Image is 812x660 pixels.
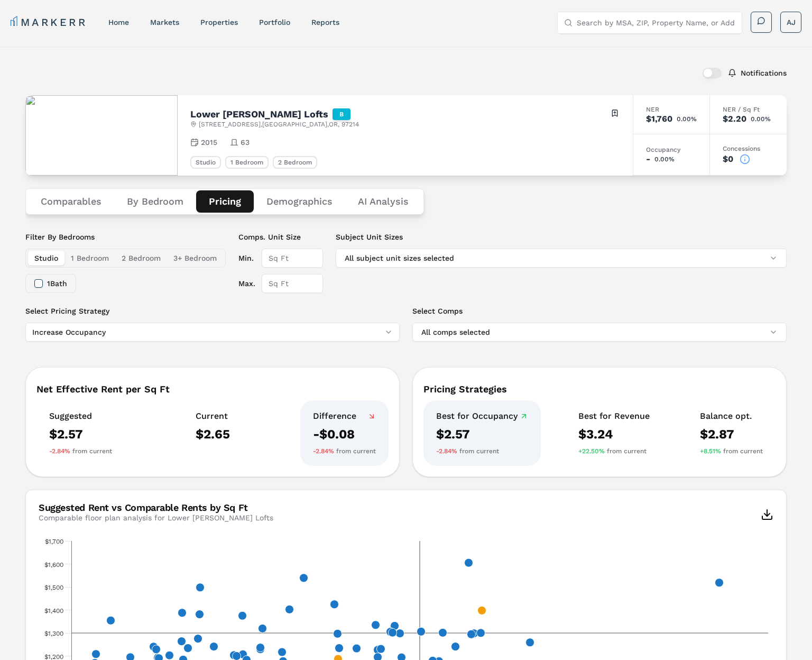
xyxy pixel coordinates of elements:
[715,579,724,587] path: x, 671, 1,525. Comps.
[278,648,287,656] path: x, 436, 1,225. Comps.
[199,120,359,129] span: [STREET_ADDRESS] , [GEOGRAPHIC_DATA] , OR , 97214
[152,645,161,654] path: x, 365, 1,238.9. Comps.
[478,606,486,615] path: x, 544, 1,398.08. Lower Burnside Lofts.
[39,503,273,512] div: Suggested Rent vs Comparable Rents by Sq Ft
[241,137,250,148] span: 63
[49,426,112,443] div: $2.57
[256,645,265,654] path: x, 412, 1,225. Comps.
[150,643,158,651] path: x, 350, 1,238.9. Comps.
[165,651,174,659] path: x, 365, 1,194. Comps.
[285,605,294,613] path: x, 425, 1,405. Comps.
[178,609,187,617] path: x, 369, 1,395. Comps.
[194,635,202,643] path: x, 387, 1,283.14. Comps.
[300,574,308,582] path: x, 452, 1,547. Comps.
[723,155,733,163] div: $0
[201,137,217,148] span: 2015
[262,274,323,293] input: Sq Ft
[44,561,63,569] text: $1,600
[196,411,230,421] div: Current
[167,251,223,265] button: 3+ Bedroom
[44,607,63,615] text: $1,400
[313,447,376,455] div: from current
[700,411,763,421] div: Balance opt.
[184,644,192,652] path: x, 373, 1,225. Comps.
[386,628,395,636] path: x, 491, 1,300. Comps.
[210,643,218,651] path: x, 388, 1,238.01. Comps.
[256,644,265,652] path: x, 425, 1,240. Comps.
[178,637,186,646] path: x, 378, 1,265. Comps.
[345,190,421,213] button: AI Analysis
[196,426,230,443] div: $2.65
[389,628,397,637] path: x, 499, 1,295. Comps.
[64,251,115,265] button: 1 Bedroom
[239,650,247,658] path: x, 413, 1,200. Comps.
[313,426,376,443] div: -$0.08
[700,426,763,443] div: $2.87
[196,190,254,213] button: Pricing
[25,306,400,316] label: Select Pricing Strategy
[11,15,87,30] a: MARKERR
[467,630,476,639] path: x, 544, 1,289. Comps.
[225,156,269,169] div: 1 Bedroom
[49,411,112,421] div: Suggested
[336,232,787,242] label: Subject Unit Sizes
[412,306,787,316] label: Select Comps
[150,18,179,26] a: markets
[238,611,247,620] path: x, 400, 1,375. Comps.
[700,447,721,455] span: +8.51%
[417,627,426,636] path: x, 506, 1,300. Comps.
[396,629,404,638] path: x, 492, 1,300. Comps.
[44,630,63,637] text: $1,300
[423,384,776,394] div: Pricing Strategies
[677,116,697,122] span: 0.00%
[700,447,763,455] div: from current
[233,652,241,660] path: x, 400, 1,199. Comps.
[336,249,787,268] button: All subject unit sizes selected
[334,629,342,638] path: x, 460, 1,300. Comps.
[45,538,63,545] text: $1,700
[470,629,478,638] path: x, 537, 1,300. Comps.
[467,630,476,638] path: x, 537, 1,285. Comps.
[654,156,675,162] span: 0.00%
[44,584,63,591] text: $1,500
[200,18,238,26] a: properties
[577,12,735,33] input: Search by MSA, ZIP, Property Name, or Address
[451,643,460,651] path: x, 533, 1,250. Comps.
[190,109,328,119] h2: Lower [PERSON_NAME] Lofts
[259,624,267,632] path: x, 427, 1,322.96. Comps.
[311,18,339,26] a: reports
[353,644,361,653] path: x, 465, 1,235. Comps.
[787,17,796,27] span: AJ
[578,411,650,421] div: Best for Revenue
[190,156,221,169] div: Studio
[49,447,112,455] div: from current
[25,232,226,242] label: Filter By Bedrooms
[436,426,528,443] div: $2.57
[108,18,129,26] a: home
[313,447,334,455] span: -2.84%
[377,645,385,653] path: x, 491, 1,225. Comps.
[107,616,115,625] path: x, 326, 1,349.51. Comps.
[436,447,528,455] div: from current
[465,558,473,567] path: x, 531, 1,599. Comps.
[273,156,317,169] div: 2 Bedroom
[115,251,167,265] button: 2 Bedroom
[335,644,344,653] path: x, 463, 1,240. Comps.
[196,610,204,619] path: x, 392, 1,375. Comps.
[259,18,290,26] a: Portfolio
[313,411,376,421] div: Difference
[646,155,650,163] div: -
[723,106,774,113] div: NER / Sq Ft
[196,583,205,592] path: x, 378, 1,502. Comps.
[330,600,339,609] path: x, 452, 1,425. Comps.
[436,411,528,421] div: Best for Occupancy
[646,115,672,123] div: $1,760
[36,384,389,394] div: Net Effective Rent per Sq Ft
[646,106,697,113] div: NER
[47,280,67,287] label: 1 Bath
[578,447,650,455] div: from current
[723,145,774,152] div: Concessions
[372,621,380,629] path: x, 491, 1,326.5. Comps.
[262,249,323,268] input: Sq Ft
[374,646,382,654] path: x, 480, 1,235. Comps.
